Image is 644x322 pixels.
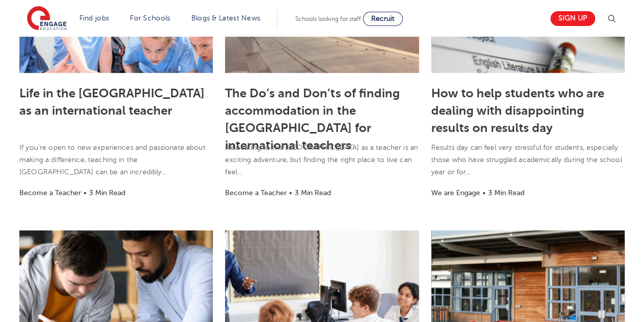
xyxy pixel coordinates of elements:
[81,187,89,199] li: •
[225,86,399,152] a: The Do’s and Don’ts of finding accommodation in the [GEOGRAPHIC_DATA] for international teachers
[480,187,488,199] li: •
[431,142,625,178] p: Results day can feel very stressful for students, especially those who have struggled academicall...
[19,187,81,199] li: Become a Teacher
[19,86,205,118] a: Life in the [GEOGRAPHIC_DATA] as an international teacher
[19,142,213,178] p: If you’re open to new experiences and passionate about making a difference, teaching in the [GEOG...
[431,86,604,135] a: How to help students who are dealing with disappointing results on results day
[79,14,109,22] a: Find jobs
[295,15,361,22] span: Schools looking for staff
[550,11,595,26] a: Sign up
[295,187,331,199] li: 3 Min Read
[191,14,261,22] a: Blogs & Latest News
[225,142,418,178] p: Relocating to the [GEOGRAPHIC_DATA] as a teacher is an exciting adventure, but finding the right ...
[27,6,67,32] img: Engage Education
[89,187,125,199] li: 3 Min Read
[225,187,287,199] li: Become a Teacher
[488,187,524,199] li: 3 Min Read
[363,12,403,26] a: Recruit
[287,187,295,199] li: •
[130,14,170,22] a: For Schools
[431,187,480,199] li: We are Engage
[371,15,395,22] span: Recruit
